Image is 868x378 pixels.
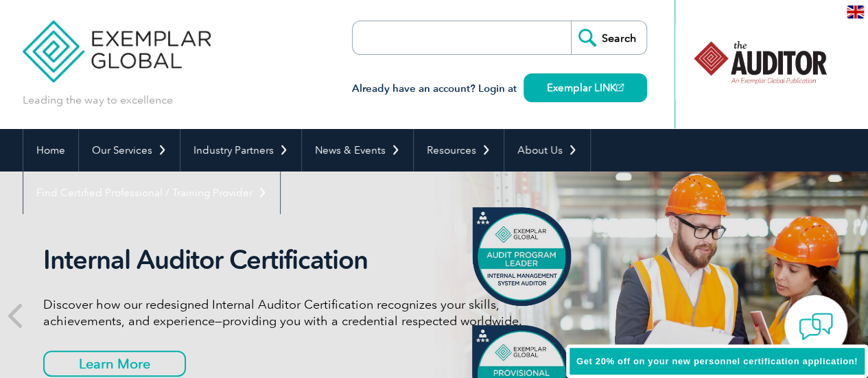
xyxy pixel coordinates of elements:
input: Search [571,21,646,54]
a: Home [23,129,78,172]
a: Our Services [79,129,180,172]
img: open_square.png [616,84,624,91]
span: Get 20% off on your new personnel certification application! [576,356,858,366]
img: contact-chat.png [799,309,833,344]
img: en [847,5,864,19]
p: Leading the way to excellence [23,93,173,108]
h3: Already have an account? Login at [352,80,647,97]
a: About Us [504,129,590,172]
a: Learn More [43,351,186,377]
a: Industry Partners [180,129,301,172]
a: Find Certified Professional / Training Provider [23,172,280,214]
a: News & Events [302,129,413,172]
p: Discover how our redesigned Internal Auditor Certification recognizes your skills, achievements, ... [43,296,558,329]
h2: Internal Auditor Certification [43,244,558,276]
a: Exemplar LINK [524,73,647,102]
a: Resources [414,129,504,172]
